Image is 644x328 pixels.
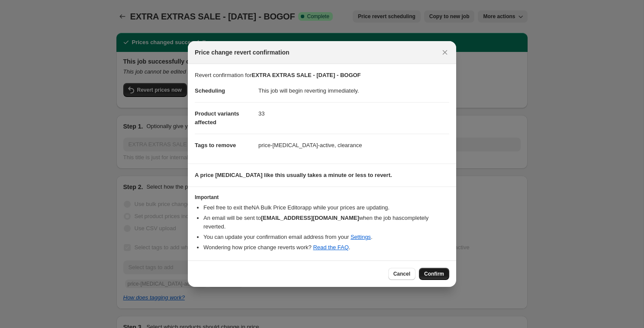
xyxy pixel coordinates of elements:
[195,172,392,178] b: A price [MEDICAL_DATA] like this usually takes a minute or less to revert.
[424,270,444,277] span: Confirm
[313,244,348,251] a: Read the FAQ
[261,215,359,221] b: [EMAIL_ADDRESS][DOMAIN_NAME]
[195,87,225,94] span: Scheduling
[388,268,415,280] button: Cancel
[252,72,361,78] b: EXTRA EXTRAS SALE - [DATE] - BOGOF
[195,71,449,80] p: Revert confirmation for
[195,194,449,201] h3: Important
[419,268,449,280] button: Confirm
[351,234,371,240] a: Settings
[258,134,449,157] dd: price-[MEDICAL_DATA]-active, clearance
[439,46,451,58] button: Close
[195,110,239,125] span: Product variants affected
[203,214,449,231] li: An email will be sent to when the job has completely reverted .
[203,203,449,212] li: Feel free to exit the NA Bulk Price Editor app while your prices are updating.
[195,142,236,148] span: Tags to remove
[393,270,410,277] span: Cancel
[258,80,449,102] dd: This job will begin reverting immediately.
[195,48,290,57] span: Price change revert confirmation
[203,233,449,241] li: You can update your confirmation email address from your .
[203,243,449,252] li: Wondering how price change reverts work? .
[258,102,449,125] dd: 33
